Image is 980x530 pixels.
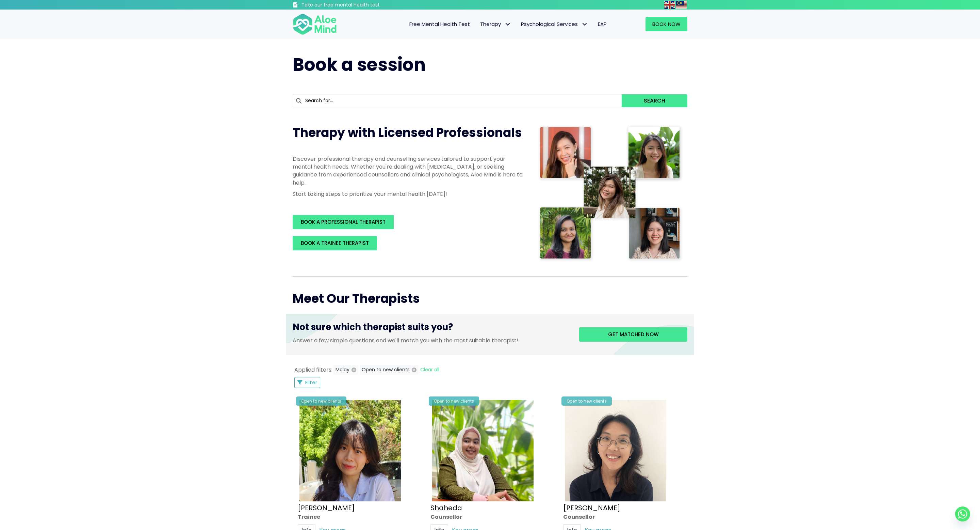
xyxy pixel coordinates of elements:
a: Malay [676,1,687,9]
a: Free Mental Health Test [404,17,475,31]
img: ms [676,1,687,9]
span: Meet Our Therapists [293,290,420,307]
img: Aloe Mind Profile Pic – Christie Yong Kar Xin [299,400,401,501]
p: Answer a few simple questions and we'll match you with the most suitable therapist! [293,337,569,344]
h3: Not sure which therapist suits you? [293,321,569,337]
img: Shaheda Counsellor [432,400,534,501]
a: Take our free mental health test [293,2,416,10]
span: BOOK A TRAINEE THERAPIST [301,239,369,247]
img: en [664,1,675,9]
a: TherapyTherapy: submenu [475,17,516,31]
h3: Take our free mental health test [301,2,416,9]
div: Open to new clients [429,396,479,406]
button: Malay [333,365,358,375]
a: Book Now [646,17,687,31]
span: BOOK A PROFESSIONAL THERAPIST [301,218,386,225]
nav: Menu [346,17,612,31]
div: Counsellor [563,513,682,521]
button: Open to new clients [360,365,419,375]
span: Therapy with Licensed Professionals [293,124,522,141]
span: Therapy [480,20,511,28]
a: Shaheda [430,503,462,513]
div: Open to new clients [561,396,612,406]
a: Get matched now [579,327,687,342]
span: Get matched now [608,331,659,338]
span: EAP [598,20,607,28]
img: Aloe mind Logo [293,13,337,35]
span: Book Now [652,20,681,28]
a: Whatsapp [955,506,970,521]
a: Psychological ServicesPsychological Services: submenu [516,17,593,31]
a: [PERSON_NAME] [563,503,620,513]
a: English [664,1,676,9]
img: Emelyne Counsellor [565,400,666,501]
button: Filter Listings [294,377,320,388]
a: [PERSON_NAME] [298,503,355,513]
input: Search for... [293,94,622,107]
span: Applied filters: [294,366,332,374]
span: Psychological Services: submenu [579,19,589,29]
img: Therapist collage [538,124,683,263]
div: Trainee [298,513,417,521]
a: BOOK A PROFESSIONAL THERAPIST [293,215,394,229]
button: Clear all [420,365,440,375]
p: Discover professional therapy and counselling services tailored to support your mental health nee... [293,155,524,187]
p: Start taking steps to prioritize your mental health [DATE]! [293,190,524,198]
div: Counsellor [430,513,550,521]
a: EAP [593,17,612,31]
span: Book a session [293,52,426,77]
a: BOOK A TRAINEE THERAPIST [293,236,377,250]
span: Therapy: submenu [503,19,512,29]
span: Filter [305,379,317,386]
button: Search [622,94,687,107]
span: Free Mental Health Test [409,20,470,28]
span: Psychological Services [521,20,588,28]
div: Open to new clients [296,396,346,406]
